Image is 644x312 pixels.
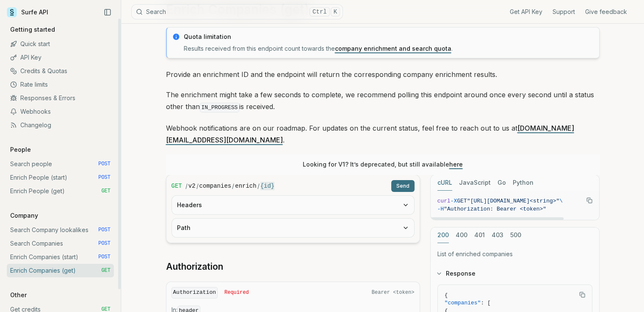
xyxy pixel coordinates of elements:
span: Required [224,289,249,296]
button: SearchCtrlK [131,4,343,19]
p: Other [7,291,30,299]
p: Quota limitation [184,33,594,41]
span: : [ [481,300,490,306]
code: enrich [235,182,256,190]
button: Copy Text [576,288,589,301]
span: Bearer <token> [372,289,415,296]
span: / [185,182,188,190]
button: 400 [456,227,467,243]
button: Go [498,175,506,191]
button: Headers [172,196,414,214]
button: Response [431,263,599,285]
a: Search Company lookalikes POST [7,223,114,237]
span: POST [98,174,111,181]
button: cURL [437,175,452,191]
kbd: K [331,7,340,16]
code: companies [199,182,232,190]
a: Give feedback [585,8,627,16]
button: 401 [474,227,485,243]
button: Send [391,180,415,192]
span: GET [171,182,182,190]
code: Authorization [171,287,218,298]
span: { [445,292,448,298]
button: Python [513,175,533,191]
a: Rate limits [7,78,114,91]
code: {id} [260,182,275,190]
a: Authorization [166,261,223,273]
a: Changelog [7,118,114,132]
a: Search people POST [7,157,114,171]
span: GET [457,198,467,204]
span: "[URL][DOMAIN_NAME]<string>" [467,198,559,204]
p: List of enriched companies [437,250,592,258]
span: GET [101,267,111,274]
code: v2 [188,182,196,190]
button: 403 [492,227,503,243]
a: Support [553,8,575,16]
span: GET [101,188,111,194]
p: Provide an enrichment ID and the endpoint will return the corresponding company enrichment results. [166,68,600,80]
button: Path [172,219,414,237]
p: Results received from this endpoint count towards the . [184,44,594,53]
span: POST [98,240,111,247]
span: -X [451,198,457,204]
p: The enrichment might take a few seconds to complete, we recommend polling this endpoint around on... [166,89,600,114]
a: Enrich People (get) GET [7,184,114,198]
a: here [449,161,463,168]
button: 200 [437,227,449,243]
kbd: Ctrl [310,7,330,16]
span: "Authorization: Bearer <token>" [444,206,546,212]
span: curl [437,198,451,204]
a: Enrich People (start) POST [7,171,114,184]
button: Copy Text [583,194,596,207]
a: Webhooks [7,105,114,118]
a: Enrich Companies (start) POST [7,250,114,264]
button: 500 [510,227,521,243]
a: Responses & Errors [7,91,114,105]
a: API Key [7,51,114,64]
a: Surfe API [7,6,48,19]
a: Quick start [7,37,114,51]
span: / [232,182,234,190]
span: / [196,182,199,190]
a: company enrichment and search quota [335,45,451,52]
span: POST [98,161,111,167]
span: \ [559,198,563,204]
p: Looking for V1? It’s deprecated, but still available [303,160,463,169]
button: Collapse Sidebar [101,6,114,19]
a: Enrich Companies (get) GET [7,264,114,277]
p: People [7,145,34,154]
p: Getting started [7,25,58,34]
span: POST [98,254,111,260]
a: Credits & Quotas [7,64,114,78]
a: Search Companies POST [7,237,114,250]
p: Webhook notifications are on our roadmap. For updates on the current status, feel free to reach o... [166,122,600,146]
span: / [257,182,260,190]
span: -H [437,206,444,212]
span: POST [98,227,111,233]
a: Get API Key [510,8,542,16]
span: "companies" [445,300,481,306]
code: IN_PROGRESS [200,103,240,112]
button: JavaScript [459,175,491,191]
p: Company [7,211,41,220]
